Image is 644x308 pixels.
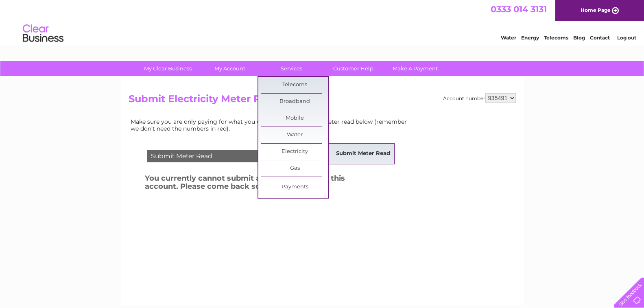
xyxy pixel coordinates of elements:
[22,21,64,46] img: logo.png
[129,116,413,133] td: Make sure you are only paying for what you use. Simply enter your meter read below (remember we d...
[320,61,387,76] a: Customer Help
[491,4,547,14] a: 0333 014 3131
[617,35,636,41] a: Log out
[590,35,610,41] a: Contact
[261,160,328,177] a: Gas
[261,179,328,195] a: Payments
[261,110,328,127] a: Mobile
[147,150,354,162] div: Submit Meter Read
[261,144,328,160] a: Electricity
[443,93,516,103] div: Account number
[145,173,376,195] h3: You currently cannot submit a meter reading on this account. Please come back soon!
[129,93,516,109] h2: Submit Electricity Meter Read
[544,35,568,41] a: Telecoms
[130,4,515,39] div: Clear Business is a trading name of Verastar Limited (registered in [GEOGRAPHIC_DATA] No. 3667643...
[258,61,325,76] a: Services
[261,127,328,143] a: Water
[196,61,263,76] a: My Account
[382,61,449,76] a: Make A Payment
[134,61,201,76] a: My Clear Business
[261,77,328,93] a: Telecoms
[330,146,397,162] a: Submit Meter Read
[501,35,516,41] a: Water
[573,35,585,41] a: Blog
[521,35,539,41] a: Energy
[261,94,328,110] a: Broadband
